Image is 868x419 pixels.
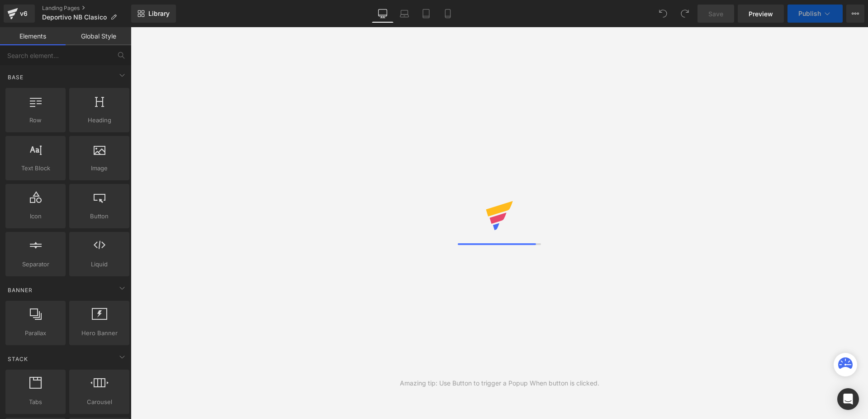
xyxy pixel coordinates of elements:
a: Desktop [372,5,394,23]
span: Text Block [8,164,63,173]
a: New Library [131,5,176,23]
a: Global Style [66,27,131,45]
span: Publish [798,10,821,17]
a: Laptop [394,5,415,23]
div: v6 [18,8,29,19]
a: Landing Pages [42,5,131,12]
a: Mobile [437,5,459,23]
span: Banner [7,286,33,294]
div: Amazing tip: Use Button to trigger a Popup When button is clicked. [400,378,599,388]
span: Hero Banner [72,328,127,338]
span: Heading [72,116,127,125]
span: Button [72,212,127,221]
button: Redo [676,5,694,23]
span: Separator [8,260,63,269]
a: Tablet [415,5,437,23]
span: Parallax [8,328,63,338]
span: Carousel [72,397,127,407]
span: Row [8,116,63,125]
span: Stack [7,355,29,363]
span: Save [708,9,723,19]
span: Library [148,10,170,18]
button: More [846,5,864,23]
span: Base [7,73,24,82]
span: Image [72,164,127,173]
span: Liquid [72,260,127,269]
a: Preview [738,5,784,23]
span: Preview [749,9,773,19]
span: Tabs [8,397,63,407]
a: v6 [4,5,35,23]
button: Undo [654,5,672,23]
div: Open Intercom Messenger [837,388,859,410]
span: Icon [8,212,63,221]
span: Deportivo NB Clasico [42,14,107,21]
button: Publish [787,5,843,23]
